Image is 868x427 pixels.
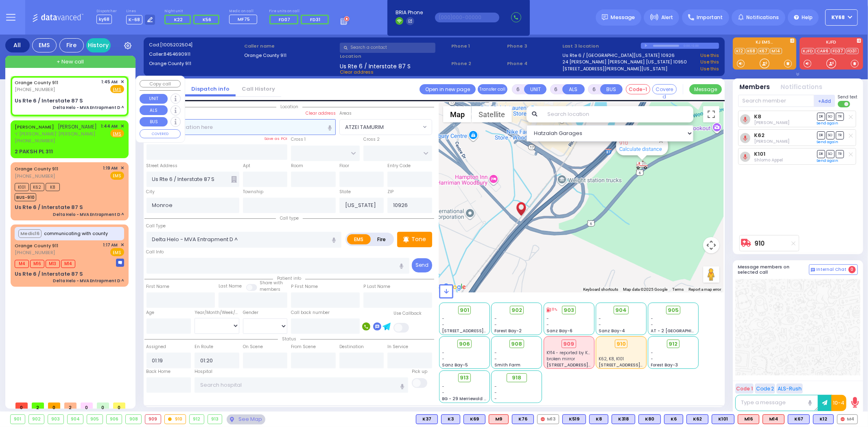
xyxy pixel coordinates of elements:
[817,139,839,144] a: Send again
[107,415,122,424] div: 906
[116,259,124,267] img: message-box.svg
[537,414,559,424] div: M13
[87,415,103,424] div: 905
[101,123,118,129] span: 1:44 AM
[81,403,93,409] span: 0
[689,84,722,94] button: Message
[512,306,522,314] span: 902
[563,52,675,59] a: Us Rte 6 / [GEOGRAPHIC_DATA][US_STATE] 10926
[340,62,411,69] span: Us Rte 6 / Interstate 87 S
[651,362,678,368] span: Forest Bay-3
[146,189,155,195] label: City
[697,14,723,21] span: Important
[411,235,426,244] p: Tone
[30,183,44,191] span: K62
[800,40,863,46] label: KJFD
[832,14,845,21] span: ky68
[339,344,364,350] label: Destination
[472,106,512,122] button: Show satellite imagery
[817,150,825,158] span: DR
[494,322,497,328] span: -
[700,52,719,59] a: Use this
[61,260,75,268] span: M14
[273,275,305,281] span: Patient info
[276,215,303,221] span: Call type
[638,414,661,424] div: BLS
[46,183,60,191] span: K8
[838,100,851,108] label: Turn off text
[291,309,330,316] label: Call back number
[387,344,408,350] label: In Service
[494,316,497,322] span: -
[30,260,44,268] span: M16
[562,414,586,424] div: BLS
[363,283,390,290] label: P Last Name
[68,415,83,424] div: 904
[15,270,83,278] div: Us Rte 6 / Interstate 87 S
[563,43,641,50] label: Last 3 location
[776,383,803,394] button: ALS-Rush
[146,249,164,255] label: Call Info
[589,414,608,424] div: BLS
[113,403,125,409] span: 0
[195,368,212,375] label: Hospital
[507,43,560,50] span: Phone 3
[140,129,181,138] button: COVERED
[5,38,30,52] div: All
[712,414,735,424] div: BLS
[140,105,168,115] button: ALS
[412,368,427,375] label: Pick up
[243,163,250,169] label: Apt
[442,383,445,390] span: -
[58,123,97,130] span: [PERSON_NAME]
[15,148,53,156] div: 2 PAKSH PL 311
[451,60,504,67] span: Phone 2
[227,414,265,425] div: See map
[195,377,408,393] input: Search hospital
[754,120,789,126] span: Moshe Greenfeld
[126,9,155,14] label: Lines
[15,203,83,211] div: Us Rte 6 / Interstate 87 S
[809,264,858,275] button: Internal Chat 0
[507,60,560,67] span: Phone 4
[836,150,844,158] span: TR
[164,51,190,57] span: 8454690911
[459,340,470,348] span: 906
[547,316,549,322] span: -
[279,16,290,23] span: FD07
[687,414,708,424] div: BLS
[611,13,635,22] span: Message
[243,344,263,350] label: On Scene
[703,266,719,283] button: Drag Pegman onto the map to open Street View
[394,310,422,317] label: Use Callback
[126,415,141,424] div: 908
[615,306,627,314] span: 904
[146,368,171,375] label: Back Home
[443,106,472,122] button: Show street map
[340,120,421,134] span: ATZEI TAMURIM
[816,48,831,54] a: CAR6
[146,119,336,135] input: Search location here
[149,51,242,58] label: Caller:
[203,16,211,23] span: K56
[733,40,796,46] label: KJ EMS...
[29,415,44,424] div: 902
[120,242,124,248] span: ✕
[841,417,845,421] img: red-radio-icon.svg
[97,403,109,409] span: 0
[754,113,761,120] a: K8
[541,417,545,421] img: red-radio-icon.svg
[547,356,575,362] span: broken mirror
[836,131,844,139] span: TR
[542,106,693,122] input: Search location
[524,84,547,94] button: UNIT
[735,48,745,54] a: K12
[146,223,166,229] label: Call Type
[110,248,124,256] span: EMS
[387,163,411,169] label: Entry Code
[564,306,574,314] span: 903
[547,350,593,356] span: KY14 - reported by K90
[291,136,306,143] label: Cross 1
[339,189,351,195] label: State
[848,266,856,273] span: 0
